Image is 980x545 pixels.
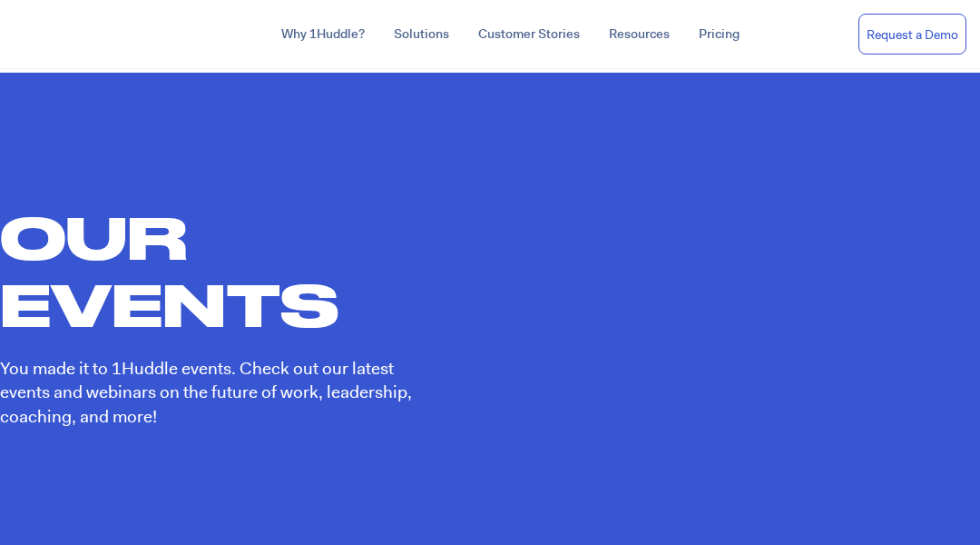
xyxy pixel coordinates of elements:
a: Pricing [684,18,754,51]
a: Why 1Huddle? [267,18,379,51]
a: Resources [594,18,684,51]
a: Customer Stories [464,18,594,51]
a: Solutions [379,18,464,51]
img: ... [14,16,143,51]
a: Request a Demo [858,14,966,55]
